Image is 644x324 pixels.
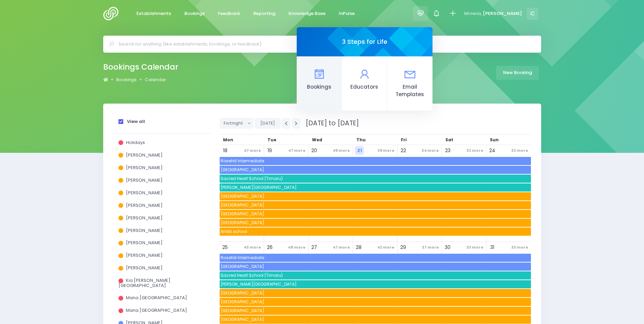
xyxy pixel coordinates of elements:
[287,146,307,155] span: 47 more
[356,137,366,143] span: Thu
[145,76,166,83] a: Calendar
[220,175,531,183] span: Sacred Heart School (Timaru)
[297,56,342,111] a: Bookings
[220,298,531,306] span: Mimitangiatua School
[220,316,531,324] span: Uruti School
[283,7,331,20] a: Knowledge Base
[268,137,276,143] span: Tue
[118,39,532,49] input: Search for anything (like establishments, bookings, or feedback)
[487,243,497,252] span: 31
[220,228,531,236] span: Ahititi school
[126,294,187,301] span: Mana [GEOGRAPHIC_DATA]
[490,137,499,143] span: Sun
[220,219,531,227] span: Uruti School
[126,177,163,183] span: [PERSON_NAME]
[312,137,322,143] span: Wed
[393,83,427,99] span: Email Templates
[224,118,245,128] span: Fortnight
[255,118,281,129] button: [DATE]
[220,280,531,288] span: Burnham School
[420,146,441,155] span: 34 more
[354,243,363,252] span: 28
[220,192,531,200] span: Mokau School
[126,239,163,246] span: [PERSON_NAME]
[126,215,163,221] span: [PERSON_NAME]
[464,10,482,17] span: Mōrena,
[179,7,210,20] a: Bookings
[401,137,407,143] span: Fri
[399,146,408,155] span: 22
[376,146,396,155] span: 39 more
[420,243,441,252] span: 37 more
[339,10,355,17] span: InPulse
[445,137,453,143] span: Sat
[331,243,352,252] span: 47 more
[302,83,336,91] span: Bookings
[347,83,381,91] span: Educators
[126,265,163,271] span: [PERSON_NAME]
[333,7,361,20] a: InPulse
[248,7,281,20] a: Reporting
[136,10,171,17] span: Establishments
[355,146,364,155] span: 21
[483,10,522,17] span: [PERSON_NAME]
[286,243,307,252] span: 48 more
[103,7,123,20] img: Logo
[465,243,485,252] span: 33 more
[126,227,163,234] span: [PERSON_NAME]
[443,146,452,155] span: 23
[220,307,531,315] span: Whareorino School
[265,146,274,155] span: 19
[126,202,163,209] span: [PERSON_NAME]
[126,252,163,258] span: [PERSON_NAME]
[265,243,274,252] span: 26
[126,152,163,158] span: [PERSON_NAME]
[399,243,408,252] span: 29
[496,66,539,80] a: New Booking
[221,243,230,252] span: 25
[443,243,452,252] span: 30
[218,10,240,17] span: Feedback
[221,146,230,155] span: 18
[310,243,319,252] span: 27
[116,76,136,83] a: Bookings
[223,137,233,143] span: Mon
[253,10,275,17] span: Reporting
[126,139,145,146] span: Holidays
[127,118,145,125] strong: View all
[465,146,485,155] span: 32 more
[220,271,531,280] span: Sacred Heart School (Timaru)
[220,183,531,192] span: Burnham School
[103,62,178,72] h2: Bookings Calendar
[331,146,352,155] span: 45 more
[301,119,359,128] span: [DATE] to [DATE]
[310,146,319,155] span: 20
[184,10,205,17] span: Bookings
[126,190,163,196] span: [PERSON_NAME]
[220,210,531,218] span: Whareorino School
[289,10,326,17] span: Knowledge Base
[510,146,530,155] span: 32 more
[387,56,432,111] a: Email Templates
[375,243,396,252] span: 42 more
[220,157,531,165] span: Rosehill Intermediate
[510,243,530,252] span: 33 more
[487,146,497,155] span: 24
[242,146,263,155] span: 47 more
[220,254,531,262] span: Rosehill Intermediate
[126,307,187,313] span: Mana [GEOGRAPHIC_DATA]
[220,118,254,129] button: Fortnight
[220,201,531,209] span: Mimitangiatua School
[220,263,531,271] span: Everglade School
[131,7,177,20] a: Establishments
[126,164,163,171] span: [PERSON_NAME]
[342,38,387,46] h4: 3 Steps for Life
[342,56,387,111] a: Educators
[242,243,263,252] span: 43 more
[527,8,538,20] span: C
[220,166,531,174] span: Everglade School
[213,7,246,20] a: Feedback
[118,277,170,288] span: Kia [PERSON_NAME][GEOGRAPHIC_DATA]
[220,289,531,297] span: Mokau School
